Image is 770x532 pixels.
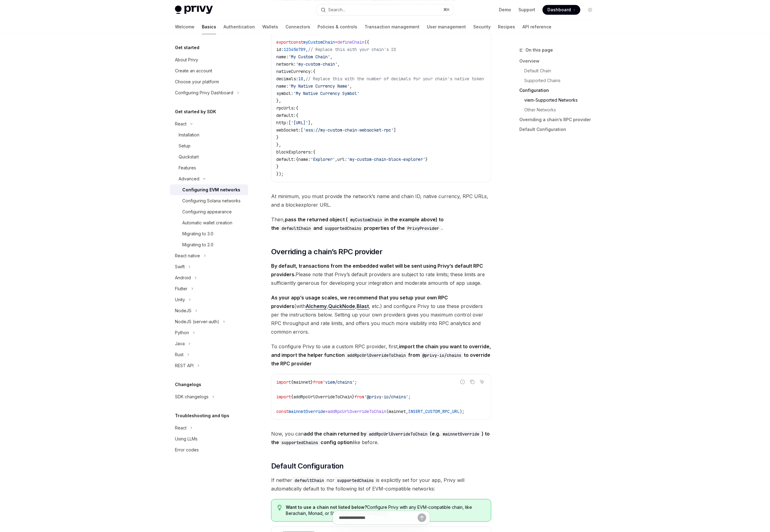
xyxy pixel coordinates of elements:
[175,108,216,115] h5: Get started by SDK
[328,303,355,309] a: QuickNode
[175,362,194,369] div: REST API
[345,352,408,359] code: addRpcUrlOverrideToChain
[175,424,187,432] div: React
[293,394,352,400] span: addRpcUrlOverrideToChain
[339,511,418,524] input: Ask a question...
[459,378,467,386] button: Report incorrect code
[289,54,330,60] span: 'My Custom Chain'
[175,285,187,292] div: Flutter
[170,239,248,250] a: Migrating to 2.0
[440,431,482,437] code: mainnetOverride
[276,120,289,125] span: http:
[170,250,248,261] button: Toggle React native section
[289,409,325,414] span: mainnetOverride
[179,142,191,150] div: Setup
[276,98,281,103] span: },
[498,20,515,34] a: Recipes
[386,409,389,414] span: (
[170,173,248,184] button: Toggle Advanced section
[347,157,425,162] span: 'my-custom-chain-block-explorer'
[175,252,200,259] div: React native
[301,127,303,133] span: [
[276,54,289,60] span: name:
[518,7,535,13] a: Support
[335,39,337,45] span: =
[519,85,600,95] a: Configuration
[547,7,571,13] span: Dashboard
[170,206,248,217] a: Configuring appearance
[276,149,313,155] span: blockExplorers:
[291,120,308,125] span: '[URL]'
[170,444,248,455] a: Error codes
[170,76,248,87] a: Choose your platform
[317,4,453,15] button: Open search
[408,409,459,414] span: INSERT_CUSTOM_RPC_URL
[291,39,303,45] span: const
[350,83,352,89] span: ,
[271,215,491,232] span: Then,
[170,305,248,316] button: Toggle NodeJS section
[276,83,289,89] span: name:
[276,39,291,45] span: export
[473,20,491,34] a: Security
[459,409,464,414] span: );
[276,127,301,133] span: webSocket:
[278,505,282,510] svg: Tip
[175,307,191,314] div: NodeJS
[585,5,595,15] button: Toggle dark mode
[170,360,248,371] button: Toggle REST API section
[276,69,313,74] span: nativeCurrency:
[292,477,326,484] code: defaultChain
[175,5,213,14] img: light logo
[366,431,430,437] code: addRpcUrlOverrideToChain
[408,394,411,400] span: ;
[311,157,335,162] span: 'Explorer'
[170,349,248,360] button: Toggle Rust section
[357,303,369,309] a: Blast
[276,76,298,81] span: decimals:
[170,162,248,173] a: Features
[175,435,198,443] div: Using LLMs
[478,378,486,386] button: Ask AI
[170,151,248,162] a: Quickstart
[519,95,600,105] a: viem-Supported Networks
[276,47,284,52] span: id:
[175,329,189,336] div: Python
[276,171,284,177] span: });
[170,217,248,228] a: Automatic wallet creation
[364,39,369,45] span: ({
[271,342,491,368] span: To configure Privy to use a custom RPC provider, first,
[182,219,232,226] div: Automatic wallet creation
[170,316,248,327] button: Toggle NodeJS (server-auth) section
[335,157,337,162] span: ,
[525,46,553,54] span: On this page
[175,67,212,74] div: Create an account
[499,7,511,13] a: Demo
[223,20,255,34] a: Authentication
[276,105,296,111] span: rpcUrls:
[170,184,248,195] a: Configuring EVM networks
[175,318,219,325] div: NodeJS (server-auth)
[175,393,209,400] div: SDK changelogs
[286,505,367,510] strong: Want to use a chain not listed below?
[170,327,248,338] button: Toggle Python section
[276,142,281,147] span: },
[170,87,248,98] button: Toggle Configuring Privy Dashboard section
[182,208,232,215] div: Configuring appearance
[276,91,293,96] span: symbol:
[519,105,600,115] a: Other Networks
[543,5,580,15] a: Dashboard
[298,157,311,162] span: name:
[323,379,354,385] span: 'viem/chains'
[175,120,187,128] div: React
[170,391,248,402] button: Toggle SDK changelogs section
[443,7,450,12] span: ⌘ K
[468,378,476,386] button: Copy the contents from the code block
[179,153,199,161] div: Quickstart
[298,76,303,81] span: 18
[330,54,332,60] span: ,
[296,157,298,162] span: {
[170,195,248,206] a: Configuring Solana networks
[170,422,248,433] button: Toggle React section
[335,477,376,484] code: supportedChains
